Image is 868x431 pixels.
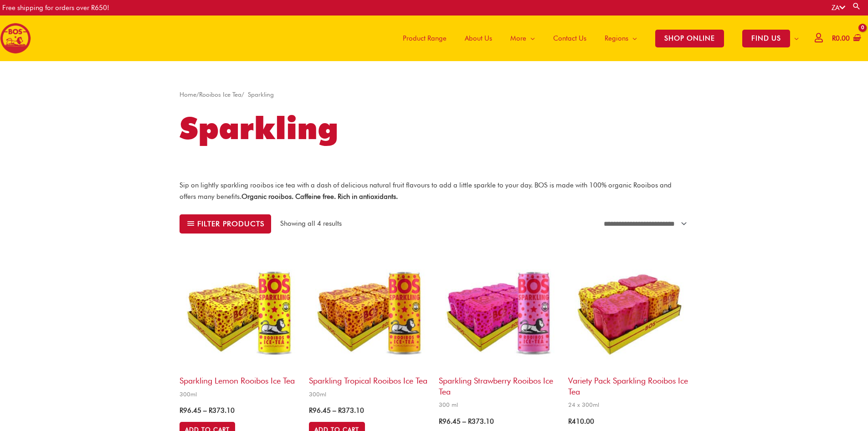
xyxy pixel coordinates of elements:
a: More [501,16,544,61]
h2: Sparkling Strawberry Rooibos Ice Tea [439,371,559,397]
a: ZA [832,4,845,12]
span: R [209,406,212,415]
a: Search button [852,2,861,10]
a: Regions [596,16,646,61]
a: SHOP ONLINE [646,16,733,61]
img: sparkling lemon rooibos ice tea [180,250,300,371]
a: Sparkling Strawberry Rooibos Ice Tea300 ml [439,250,559,411]
img: Variety Pack Sparkling Rooibos Ice Tea [568,250,688,371]
span: About Us [465,25,492,52]
span: SHOP ONLINE [655,30,724,47]
img: sparkling tropical rooibos ice tea [309,250,429,371]
h2: Variety Pack Sparkling Rooibos Ice Tea [568,371,688,397]
h2: Sparkling Lemon Rooibos Ice Tea [180,371,300,386]
span: Contact Us [553,25,586,52]
h1: Sparkling [180,107,688,150]
a: Sparkling Tropical Rooibos Ice Tea300ml [309,250,429,401]
span: R [439,417,442,426]
span: R [309,406,313,415]
select: Shop order [598,215,688,233]
span: Regions [605,25,628,52]
img: sparkling strawberry rooibos ice tea [439,250,559,371]
bdi: 373.10 [338,406,364,415]
bdi: 96.45 [309,406,331,415]
a: View Shopping Cart, empty [830,28,861,49]
span: 300ml [180,390,300,398]
bdi: 373.10 [468,417,494,426]
bdi: 0.00 [832,34,850,42]
span: – [333,406,336,415]
a: Variety Pack Sparkling Rooibos Ice Tea24 x 300ml [568,250,688,411]
span: R [568,417,572,426]
p: Sip on lightly sparkling rooibos ice tea with a dash of delicious natural fruit flavours to add a... [180,180,688,203]
span: Product Range [403,25,447,52]
span: R [832,34,836,42]
a: Contact Us [544,16,596,61]
span: More [510,25,526,52]
h2: Sparkling Tropical Rooibos Ice Tea [309,371,429,386]
a: About Us [456,16,501,61]
span: R [338,406,342,415]
a: Home [180,91,196,98]
span: R [180,406,183,415]
span: 24 x 300ml [568,401,688,409]
span: 300ml [309,390,429,398]
span: – [462,417,466,426]
p: Showing all 4 results [280,218,342,229]
bdi: 96.45 [180,406,201,415]
bdi: 96.45 [439,417,461,426]
bdi: 373.10 [209,406,235,415]
nav: Breadcrumb [180,89,688,100]
a: Rooibos Ice Tea [199,91,241,98]
span: 300 ml [439,401,559,409]
a: Sparkling Lemon Rooibos Ice Tea300ml [180,250,300,401]
span: Filter products [197,220,264,227]
a: Product Range [394,16,456,61]
strong: Organic rooibos. Caffeine free. Rich in antioxidants. [241,192,398,201]
span: FIND US [742,30,790,47]
nav: Site Navigation [387,16,808,61]
bdi: 410.00 [568,417,594,426]
span: – [203,406,207,415]
span: R [468,417,472,426]
button: Filter products [180,214,271,234]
